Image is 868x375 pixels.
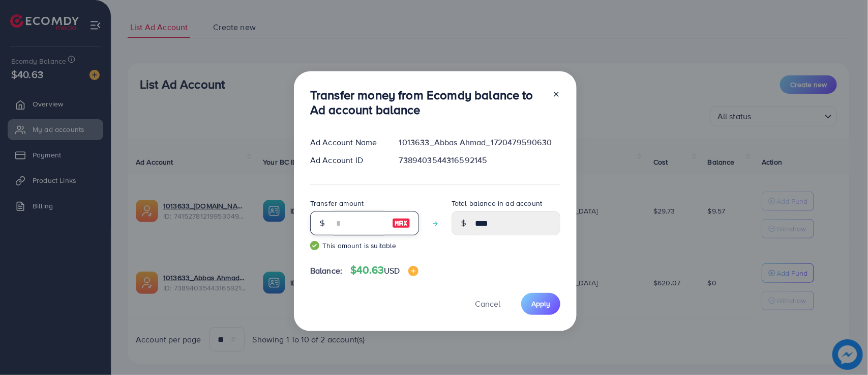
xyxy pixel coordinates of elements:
h4: $40.63 [350,264,418,277]
span: USD [384,265,400,276]
div: Ad Account Name [302,137,391,148]
small: This amount is suitable [310,240,419,251]
img: guide [310,241,319,250]
img: image [392,217,410,229]
div: 7389403544316592145 [391,154,568,166]
span: Balance: [310,265,342,277]
img: image [408,266,418,276]
label: Total balance in ad account [452,198,542,208]
h3: Transfer money from Ecomdy balance to Ad account balance [310,88,544,117]
span: Apply [531,299,550,309]
div: Ad Account ID [302,154,391,166]
button: Cancel [462,293,513,315]
div: 1013633_Abbas Ahmad_1720479590630 [391,137,568,148]
label: Transfer amount [310,198,364,208]
button: Apply [521,293,560,315]
span: Cancel [475,298,500,309]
